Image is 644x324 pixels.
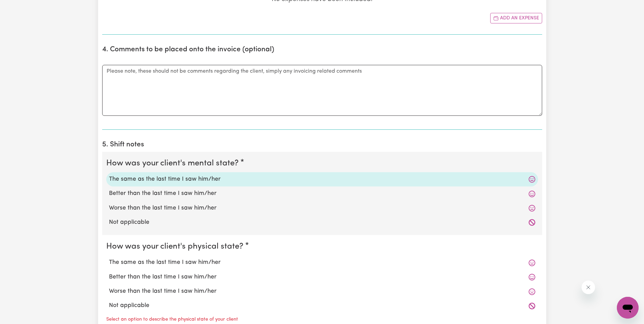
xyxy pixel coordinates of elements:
[109,204,535,213] label: Worse than the last time I saw him/her
[109,189,535,198] label: Better than the last time I saw him/her
[4,5,41,10] span: Need any help?
[109,287,535,296] label: Worse than the last time I saw him/her
[106,157,241,169] legend: How was your client's mental state?
[582,281,595,294] iframe: Close message
[109,175,535,184] label: The same as the last time I saw him/her
[102,141,542,149] h2: 5. Shift notes
[106,316,238,323] p: Select an option to describe the physical state of your client
[109,218,535,227] label: Not applicable
[109,301,535,310] label: Not applicable
[102,46,542,54] h2: 4. Comments to be placed onto the invoice (optional)
[109,273,535,282] label: Better than the last time I saw him/her
[109,258,535,267] label: The same as the last time I saw him/her
[490,13,542,23] button: Add another expense
[617,297,639,319] iframe: Button to launch messaging window
[106,240,246,253] legend: How was your client's physical state?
